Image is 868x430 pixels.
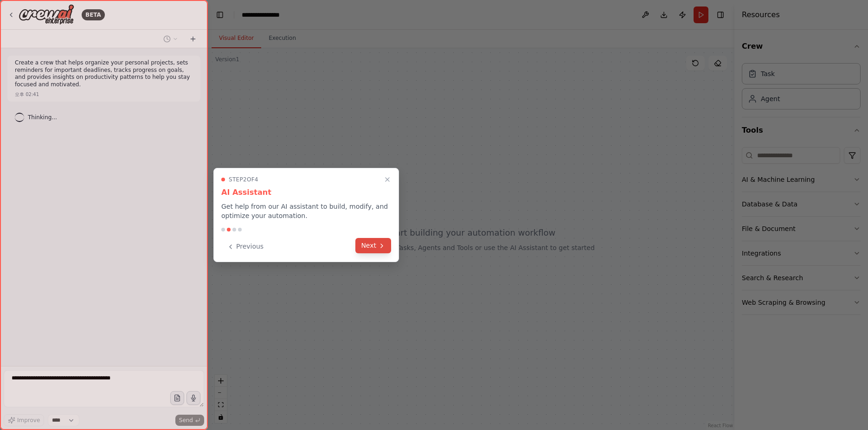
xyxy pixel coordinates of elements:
button: Hide left sidebar [213,8,226,21]
button: Previous [221,239,269,254]
span: Step 2 of 4 [229,176,258,183]
button: Close walkthrough [382,174,393,185]
p: Get help from our AI assistant to build, modify, and optimize your automation. [221,202,391,220]
button: Next [355,238,391,253]
h3: AI Assistant [221,187,391,198]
